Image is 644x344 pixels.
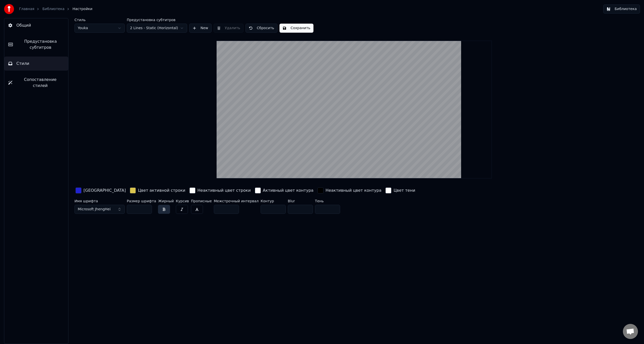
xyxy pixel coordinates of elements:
button: Библиотека [603,5,640,14]
label: Тень [315,199,340,203]
label: Прописные [191,199,212,203]
button: Активный цвет контура [254,186,315,194]
span: Предустановка субтитров [17,38,64,51]
label: Имя шрифта [74,199,125,203]
label: Жирный [158,199,174,203]
span: Общий [16,22,31,28]
div: Активный цвет контура [263,187,314,193]
div: Цвет тени [393,187,415,193]
img: youka [4,4,14,14]
div: Открытый чат [623,324,638,339]
button: New [189,24,212,33]
label: Размер шрифта [127,199,156,203]
button: Сопоставление стилей [4,73,68,93]
label: Стиль [74,18,125,22]
button: Неактивный цвет контура [316,186,382,194]
label: Blur [288,199,313,203]
button: Стили [4,57,68,71]
label: Контур [261,199,286,203]
nav: breadcrumb [19,7,92,12]
div: [GEOGRAPHIC_DATA] [84,187,126,193]
div: Неактивный цвет контура [326,187,381,193]
div: Цвет активной строки [138,187,185,193]
button: Предустановка субтитров [4,34,68,55]
label: Курсив [176,199,189,203]
div: Неактивный цвет строки [197,187,251,193]
label: Предустановка субтитров [127,18,187,22]
button: Сбросить [246,24,277,33]
button: Неактивный цвет строки [188,186,252,194]
button: [GEOGRAPHIC_DATA] [74,186,127,194]
button: Общий [4,18,68,32]
span: Microsoft JhengHei [78,207,111,212]
label: Межстрочный интервал [214,199,259,203]
button: Цвет тени [384,186,416,194]
a: Библиотека [42,7,64,12]
button: Сохранить [279,24,313,33]
span: Настройки [72,7,92,12]
span: Стили [16,61,29,67]
button: Цвет активной строки [129,186,186,194]
a: Главная [19,7,34,12]
span: Сопоставление стилей [16,77,64,89]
